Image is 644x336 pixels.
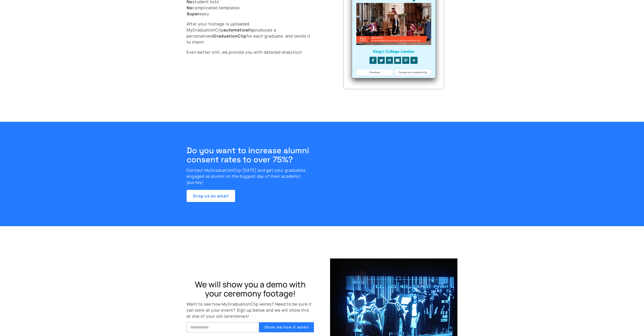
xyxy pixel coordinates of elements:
strong: GraduationClip [213,33,246,39]
strong: Super [187,11,199,16]
p: Contact MyGraduationClip [DATE] and get your graduates engaged as alumni on the biggest day of th... [187,167,314,185]
p: Want to see how MyGraduationClip works? Need to be sure it can work at your event? Sign up below ... [187,301,314,319]
strong: automatically [223,27,253,33]
strong: No [187,5,192,10]
span: Even better still, we provide you with detailed analytics! [187,49,314,55]
h1: Do you want to increase alumni consent rates to over 75%? [187,146,314,164]
h1: We will show you a demo with your ceremony footage! [187,280,314,298]
button: Show me how it works [259,322,314,332]
span: After your footage is uploaded, MyGraduationClip produces a personalised for each graduate, and s... [187,21,314,45]
a: Drop us an email [187,190,235,202]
